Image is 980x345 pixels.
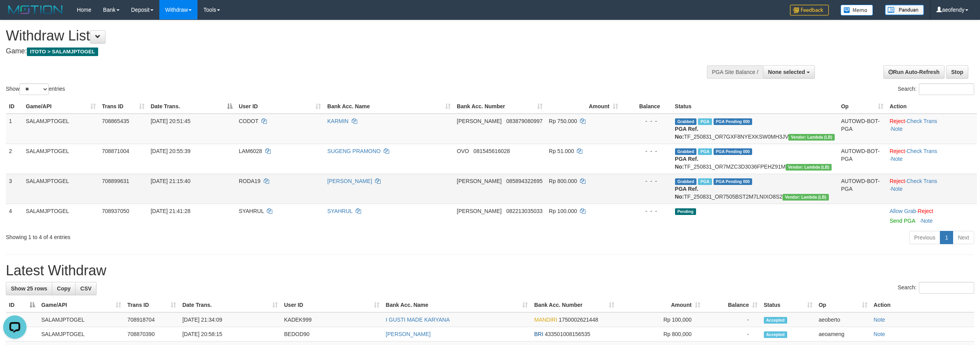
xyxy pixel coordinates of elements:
[38,312,124,327] td: SALAMJPTOGEL
[6,174,23,204] td: 3
[457,148,469,154] span: OVO
[6,83,65,95] label: Show entries
[549,208,577,214] span: Rp 100.000
[151,118,190,124] span: [DATE] 20:51:45
[3,3,26,26] button: Open LiveChat chat widget
[23,174,99,204] td: SALAMJPTOGEL
[382,298,531,312] th: Bank Acc. Name: activate to sort column ascending
[761,298,816,312] th: Status: activate to sort column ascending
[887,204,977,228] td: ·
[545,331,590,337] span: Copy 433501008156535 to clipboard
[124,312,179,327] td: 708918704
[6,230,402,241] div: Showing 1 to 4 of 4 entries
[891,126,903,132] a: Note
[124,298,179,312] th: Trans ID: activate to sort column ascending
[898,83,974,95] label: Search:
[281,298,382,312] th: User ID: activate to sort column ascending
[19,83,49,95] select: Showentries
[703,327,761,341] td: -
[816,298,871,312] th: Op: activate to sort column ascending
[907,118,938,124] a: Check Trans
[703,298,761,312] th: Balance: activate to sort column ascending
[874,331,885,337] a: Note
[624,207,669,215] div: - - -
[764,331,787,338] span: Accepted
[179,312,281,327] td: [DATE] 21:34:09
[99,99,148,114] th: Trans ID: activate to sort column ascending
[707,65,763,79] div: PGA Site Balance /
[887,114,977,144] td: · ·
[838,174,887,204] td: AUTOWD-BOT-PGA
[887,144,977,174] td: · ·
[454,99,546,114] th: Bank Acc. Number: activate to sort column ascending
[624,147,669,155] div: - - -
[675,156,698,170] b: PGA Ref. No:
[549,118,577,124] span: Rp 750.000
[151,178,190,184] span: [DATE] 21:15:40
[675,148,697,155] span: Grabbed
[675,118,697,125] span: Grabbed
[890,178,905,184] a: Reject
[506,178,543,184] span: Copy 085894322695 to clipboard
[102,118,129,124] span: 708865435
[763,65,815,79] button: None selected
[898,282,974,294] label: Search:
[151,148,190,154] span: [DATE] 20:55:39
[23,204,99,228] td: SALAMJPTOGEL
[6,282,52,295] a: Show 25 rows
[698,178,712,185] span: Marked by aeoameng
[474,148,510,154] span: Copy 081545616028 to clipboard
[6,99,23,114] th: ID
[239,178,261,184] span: RODA19
[6,48,645,55] h4: Game:
[838,99,887,114] th: Op: activate to sort column ascending
[672,144,838,174] td: TF_250831_OR7MZC3D3036FPEHZ91M
[714,118,753,125] span: PGA Pending
[38,327,124,341] td: SALAMJPTOGEL
[457,118,502,124] span: [PERSON_NAME]
[239,118,258,124] span: CODOT
[786,164,832,171] span: Vendor URL: https://dashboard.q2checkout.com/secure
[23,99,99,114] th: Game/API: activate to sort column ascending
[506,208,543,214] span: Copy 082213035033 to clipboard
[698,148,712,155] span: Marked by aeoameng
[457,178,502,184] span: [PERSON_NAME]
[816,312,871,327] td: aeoberto
[921,218,933,224] a: Note
[871,298,974,312] th: Action
[907,148,938,154] a: Check Trans
[790,5,829,16] img: Feedback.jpg
[327,148,381,154] a: SUGENG PRAMONO
[907,178,938,184] a: Check Trans
[546,99,621,114] th: Amount: activate to sort column ascending
[327,118,348,124] a: KARMIN
[102,208,129,214] span: 708937050
[624,177,669,185] div: - - -
[838,144,887,174] td: AUTOWD-BOT-PGA
[883,65,945,79] a: Run Auto-Refresh
[890,218,915,224] a: Send PGA
[885,5,924,15] img: panduan.png
[6,28,645,44] h1: Withdraw List
[386,317,449,323] a: I GUSTI MADE KARYANA
[675,186,698,200] b: PGA Ref. No:
[327,178,372,184] a: [PERSON_NAME]
[714,148,753,155] span: PGA Pending
[768,69,805,75] span: None selected
[57,285,71,292] span: Copy
[918,208,933,214] a: Reject
[506,118,543,124] span: Copy 083879080997 to clipboard
[714,178,753,185] span: PGA Pending
[75,282,97,295] a: CSV
[386,331,430,337] a: [PERSON_NAME]
[179,327,281,341] td: [DATE] 20:58:15
[124,327,179,341] td: 708870390
[23,144,99,174] td: SALAMJPTOGEL
[236,99,324,114] th: User ID: activate to sort column ascending
[179,298,281,312] th: Date Trans.: activate to sort column ascending
[534,331,543,337] span: BRI
[698,118,712,125] span: Marked by aeoameng
[764,317,787,324] span: Accepted
[675,126,698,140] b: PGA Ref. No:
[891,186,903,192] a: Note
